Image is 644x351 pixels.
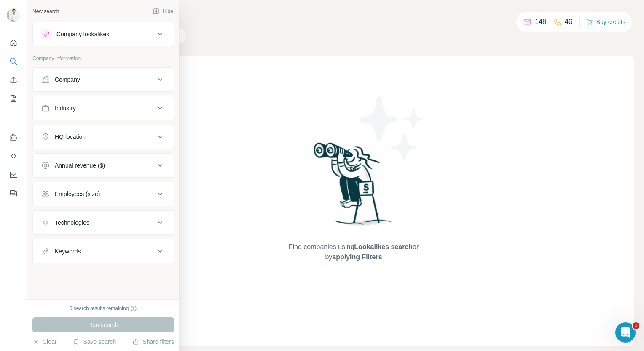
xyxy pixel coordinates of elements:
button: Hide [147,5,179,18]
button: My lists [7,91,20,106]
div: Company lookalikes [56,30,109,38]
button: Enrich CSV [7,72,20,88]
button: Annual revenue ($) [33,155,174,175]
button: Company [33,69,174,90]
div: New search [32,8,59,15]
div: Employees (size) [55,190,100,198]
div: Industry [55,104,76,112]
span: applying Filters [332,253,382,261]
button: HQ location [33,127,174,147]
div: Technologies [55,218,89,227]
img: Surfe Illustration - Stars [354,90,429,166]
button: Keywords [33,241,174,261]
h4: Search [73,10,634,22]
button: Feedback [7,186,20,201]
div: HQ location [55,133,86,141]
button: Share filters [132,338,174,346]
div: Annual revenue ($) [55,161,105,170]
button: Use Surfe API [7,149,20,164]
p: 148 [535,17,546,27]
div: Keywords [55,247,80,255]
iframe: Intercom live chat [615,322,636,343]
button: Company lookalikes [33,24,174,44]
span: Find companies using or by [286,242,421,262]
button: Dashboard [7,167,20,182]
button: Employees (size) [33,184,174,204]
button: Use Surfe on LinkedIn [7,130,20,145]
img: Surfe Illustration - Woman searching with binoculars [310,140,397,234]
p: 46 [565,17,572,27]
button: Industry [33,98,174,118]
span: 1 [633,322,639,329]
button: Quick start [7,35,20,51]
button: Save search [73,338,116,346]
button: Technologies [33,213,174,233]
img: Avatar [7,8,20,22]
div: Company [55,75,80,84]
span: Lookalikes search [354,243,413,250]
button: Clear [32,338,56,346]
button: Buy credits [586,16,625,28]
p: Company information [32,55,174,62]
div: 0 search results remaining [70,305,137,312]
button: Search [7,54,20,69]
